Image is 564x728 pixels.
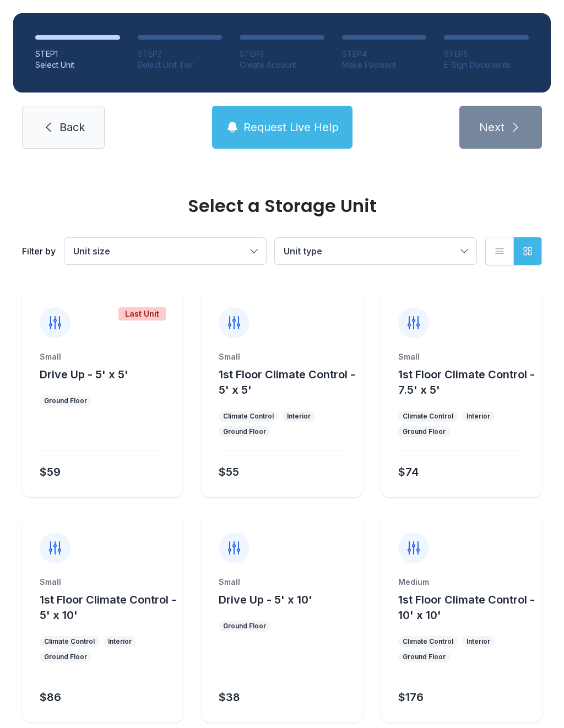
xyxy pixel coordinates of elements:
[44,396,87,405] div: Ground Floor
[403,427,446,436] div: Ground Floor
[219,577,345,588] div: Small
[219,367,358,398] button: 1st Floor Climate Control - 5' x 5'
[40,368,128,381] span: Drive Up - 5' x 5'
[40,351,166,362] div: Small
[398,689,424,705] div: $176
[40,593,176,622] span: 1st Floor Climate Control - 5' x 10'
[44,637,95,646] div: Climate Control
[219,592,312,607] button: Drive Up - 5' x 10'
[403,653,446,661] div: Ground Floor
[138,48,223,59] div: STEP 2
[479,119,505,135] span: Next
[22,197,542,215] div: Select a Storage Unit
[398,593,535,622] span: 1st Floor Climate Control - 10' x 10'
[444,59,529,70] div: E-Sign Documents
[275,238,476,264] button: Unit type
[398,464,419,480] div: $74
[108,637,132,646] div: Interior
[73,246,110,257] span: Unit size
[40,592,179,623] button: 1st Floor Climate Control - 5' x 10'
[219,689,240,705] div: $38
[284,246,322,257] span: Unit type
[342,59,427,70] div: Make Payment
[398,577,524,588] div: Medium
[342,48,427,59] div: STEP 4
[398,351,524,362] div: Small
[138,59,223,70] div: Select Unit Tier
[35,48,120,59] div: STEP 1
[287,412,311,421] div: Interior
[243,119,339,135] span: Request Live Help
[219,368,355,396] span: 1st Floor Climate Control - 5' x 5'
[40,367,128,382] button: Drive Up - 5' x 5'
[240,59,324,70] div: Create Account
[240,48,324,59] div: STEP 3
[403,637,453,646] div: Climate Control
[467,412,490,421] div: Interior
[467,637,490,646] div: Interior
[398,368,535,396] span: 1st Floor Climate Control - 7.5' x 5'
[59,119,85,135] span: Back
[223,622,266,631] div: Ground Floor
[219,464,239,480] div: $55
[219,351,345,362] div: Small
[44,653,87,661] div: Ground Floor
[40,464,61,480] div: $59
[223,427,266,436] div: Ground Floor
[22,245,56,258] div: Filter by
[40,689,61,705] div: $86
[64,238,266,264] button: Unit size
[223,412,274,421] div: Climate Control
[398,592,538,623] button: 1st Floor Climate Control - 10' x 10'
[219,593,312,606] span: Drive Up - 5' x 10'
[403,412,453,421] div: Climate Control
[40,577,166,588] div: Small
[444,48,529,59] div: STEP 5
[398,367,538,398] button: 1st Floor Climate Control - 7.5' x 5'
[118,307,166,320] div: Last Unit
[35,59,120,70] div: Select Unit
